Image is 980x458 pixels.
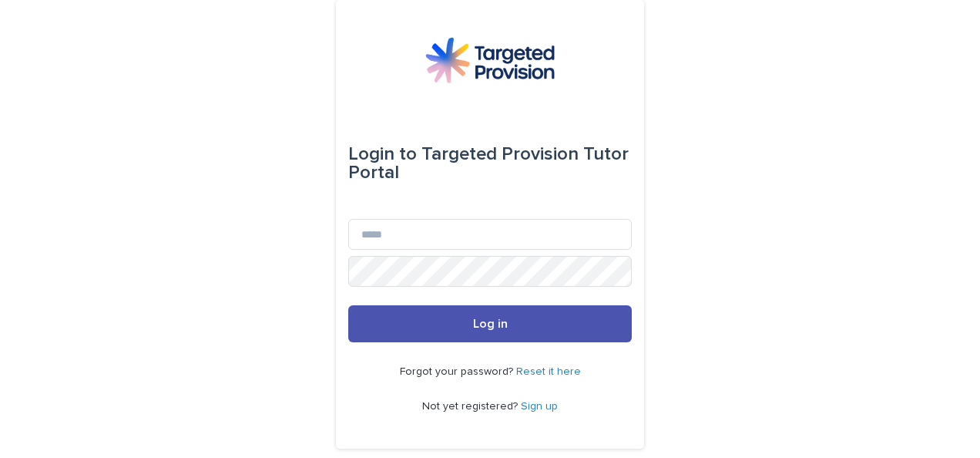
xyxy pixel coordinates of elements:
span: Forgot your password? [400,366,516,377]
a: Sign up [521,401,558,412]
span: Log in [473,318,508,330]
span: Login to [348,145,417,163]
a: Reset it here [516,366,581,377]
img: M5nRWzHhSzIhMunXDL62 [425,37,555,83]
div: Targeted Provision Tutor Portal [348,133,632,194]
span: Not yet registered? [422,401,521,412]
button: Log in [348,305,632,342]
